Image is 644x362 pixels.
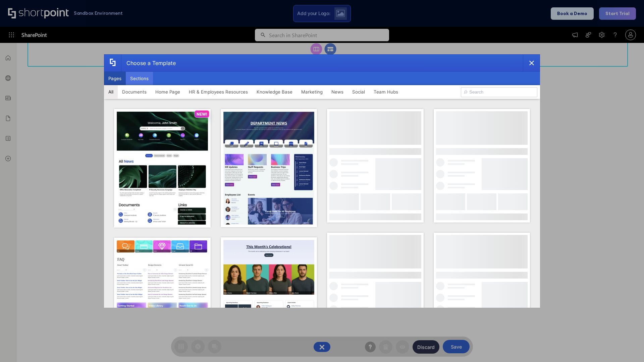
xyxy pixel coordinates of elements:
div: template selector [104,54,540,308]
button: News [327,85,348,99]
div: Choose a Template [121,55,176,71]
button: Home Page [151,85,184,99]
p: NEW! [197,112,207,117]
button: All [104,85,118,99]
button: Marketing [297,85,327,99]
iframe: Chat Widget [610,330,644,362]
button: Social [348,85,369,99]
button: Sections [126,72,153,85]
button: Knowledge Base [252,85,297,99]
button: Documents [118,85,151,99]
button: Team Hubs [369,85,402,99]
button: Pages [104,72,126,85]
input: Search [461,87,537,97]
button: HR & Employees Resources [184,85,252,99]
